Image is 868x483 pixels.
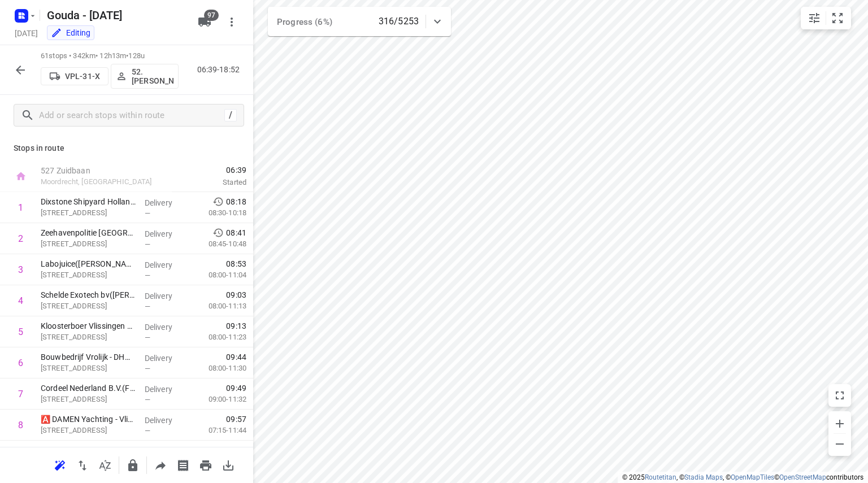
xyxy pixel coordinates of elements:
p: 52. [PERSON_NAME] [132,67,173,85]
span: 10:09 [226,445,246,456]
p: Dixstone Shipyard Holland B.V.(Naidine Bohta) [41,196,136,207]
p: [STREET_ADDRESS] [41,394,136,405]
p: Delivery [145,290,186,302]
span: — [145,209,150,217]
a: Stadia Maps [684,473,723,481]
p: 06:39-18:52 [197,64,244,76]
p: Delivery [145,259,186,271]
a: OpenStreetMap [779,473,826,481]
span: 97 [204,10,219,21]
span: Print route [194,459,217,470]
span: Download route [217,459,240,470]
span: — [145,395,150,404]
p: Delivery [145,197,186,208]
div: 2 [18,233,23,244]
div: 4 [18,295,23,306]
svg: Early [212,196,224,207]
p: [STREET_ADDRESS] [41,363,136,374]
span: — [145,271,150,280]
p: Delivery [145,228,186,240]
span: Print shipping labels [172,459,194,470]
p: 08:30-10:18 [190,207,246,219]
span: — [145,427,150,435]
div: 1 [18,202,23,213]
button: VPL-31-X [41,67,108,85]
p: [STREET_ADDRESS] [41,332,136,343]
p: 08:00-11:13 [190,301,246,312]
svg: Early [212,227,224,238]
span: 09:03 [226,289,246,301]
span: 08:41 [226,227,246,238]
h5: Gouda - [DATE] [42,6,189,24]
div: 3 [18,264,23,275]
button: Fit zoom [826,7,849,29]
p: 527 Zuidbaan [41,165,158,176]
p: [STREET_ADDRESS] [41,301,136,312]
span: Share route [149,459,172,470]
span: 09:49 [226,382,246,394]
p: Kloosterboer Vlissingen B.V.(Annet Eekman) [41,320,136,332]
p: 🅰️ DAMEN Yachting - Vlissingen Oost(Moena Maggi) [41,414,136,425]
button: Map settings [803,7,826,29]
p: [STREET_ADDRESS] [41,238,136,250]
button: 52. [PERSON_NAME] [111,64,179,89]
div: / [224,109,237,121]
p: Delivery [145,415,186,426]
button: Lock route [121,454,144,477]
p: 09:00-11:32 [190,394,246,405]
p: Delivery [145,321,186,333]
div: 6 [18,358,23,368]
span: — [145,333,150,342]
p: Schelde Exotech bv(Wilbert Philippa) [41,289,136,301]
p: 07:15-11:44 [190,425,246,436]
p: VPL-31-X [65,72,100,81]
span: 09:13 [226,320,246,332]
span: — [145,240,150,249]
a: Routetitan [645,473,676,481]
p: Cordeel Nederland B.V.(Forra de Feijter) [41,382,136,394]
div: 8 [18,420,23,430]
p: Labojuice(Richard Withagen) [41,258,136,269]
span: Reoptimize route [49,459,71,470]
span: 128u [128,51,145,60]
p: 08:45-10:48 [190,238,246,250]
span: Progress (6%) [277,17,332,27]
input: Add or search stops within route [39,107,224,124]
a: OpenMapTiles [731,473,774,481]
button: 97 [193,11,216,33]
p: Delivery [145,353,186,364]
div: 5 [18,327,23,337]
p: 08:00-11:04 [190,269,246,281]
span: 08:53 [226,258,246,269]
p: 08:00-11:23 [190,332,246,343]
p: 316/5253 [379,15,419,28]
p: COA - Vlissingen(Saskia Martherus) [41,445,136,456]
span: 06:39 [172,164,246,176]
div: Progress (6%)316/5253 [268,7,451,36]
p: Moordrecht, [GEOGRAPHIC_DATA] [41,176,158,188]
p: Bouwbedrijf Vrolijk - DHG Vlissingen(Bart Elzakkers) [41,351,136,363]
p: Started [172,177,246,188]
p: 08:00-11:30 [190,363,246,374]
p: 61 stops • 342km • 12h13m [41,51,179,62]
span: • [126,51,128,60]
h5: Project date [10,27,42,40]
span: 09:57 [226,414,246,425]
li: © 2025 , © , © © contributors [622,473,863,481]
div: You are currently in edit mode. [51,27,90,38]
span: Reverse route [71,459,94,470]
div: 7 [18,389,23,399]
p: Ritthemsestraat 500, Ritthem [41,425,136,436]
button: More [220,11,243,33]
span: Sort by time window [94,459,116,470]
span: 08:18 [226,196,246,207]
span: 09:44 [226,351,246,363]
p: [STREET_ADDRESS] [41,207,136,219]
p: Zeehavenpolitie Zeeland West Brabant - Nieuwdorp(Eric Nagelkerke) [41,227,136,238]
p: Stops in route [14,142,240,154]
p: Delivery [145,384,186,395]
span: — [145,364,150,373]
div: small contained button group [801,7,851,29]
p: Delivery [145,446,186,457]
p: Denemarkenweg 35, Nieuwdorp [41,269,136,281]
